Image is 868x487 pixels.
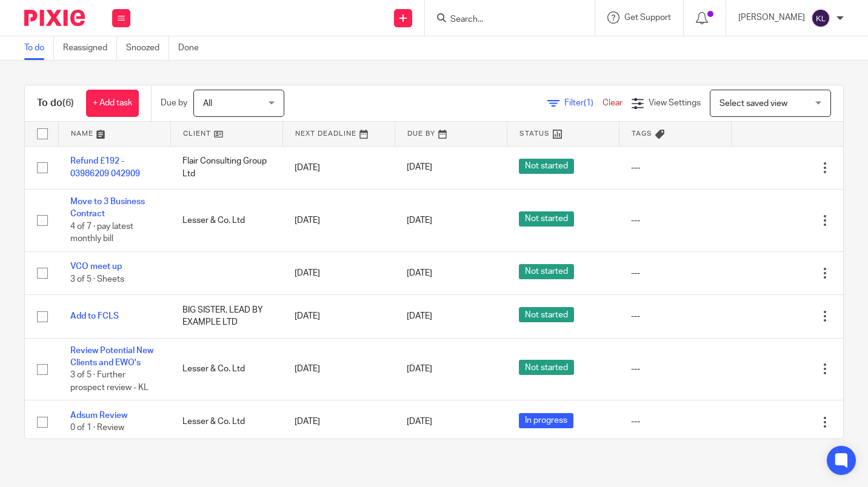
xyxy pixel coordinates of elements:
[407,365,432,373] span: [DATE]
[407,216,432,225] span: [DATE]
[170,295,282,338] td: BIG SISTER, LEAD BY EXAMPLE LTD
[519,413,573,428] span: In progress
[519,307,574,322] span: Not started
[203,99,212,108] span: All
[70,222,133,243] span: 4 of 7 · pay latest monthly bill
[70,262,122,271] a: VCO meet up
[738,12,805,24] p: [PERSON_NAME]
[178,36,208,60] a: Done
[62,98,74,108] span: (6)
[70,197,145,218] a: Move to 3 Business Contract
[170,338,282,400] td: Lesser & Co. Ltd
[126,36,169,60] a: Snoozed
[519,360,574,375] span: Not started
[449,15,558,25] input: Search
[170,189,282,251] td: Lesser & Co. Ltd
[407,269,432,277] span: [DATE]
[70,157,140,177] a: Refund £192 - 03986209 042909
[70,424,124,432] span: 0 of 1 · Review
[407,417,432,426] span: [DATE]
[603,99,623,107] a: Clear
[161,97,187,109] p: Due by
[631,310,719,322] div: ---
[631,363,719,375] div: ---
[564,99,603,107] span: Filter
[70,371,149,392] span: 3 of 5 · Further prospect review - KL
[282,189,395,251] td: [DATE]
[407,164,432,172] span: [DATE]
[170,400,282,443] td: Lesser & Co. Ltd
[631,416,719,428] div: ---
[631,162,719,174] div: ---
[624,13,671,22] span: Get Support
[86,90,139,117] a: + Add task
[282,146,395,189] td: [DATE]
[719,99,787,108] span: Select saved view
[70,275,124,283] span: 3 of 5 · Sheets
[282,295,395,338] td: [DATE]
[24,36,54,60] a: To do
[519,159,574,174] span: Not started
[407,312,432,320] span: [DATE]
[649,99,701,107] span: View Settings
[24,10,85,26] img: Pixie
[70,312,119,320] a: Add to FCLS
[170,146,282,189] td: Flair Consulting Group Ltd
[519,264,574,279] span: Not started
[584,99,593,107] span: (1)
[70,346,153,367] a: Review Potential New Clients and EWO's
[282,338,395,400] td: [DATE]
[70,411,127,420] a: Adsum Review
[282,251,395,294] td: [DATE]
[519,211,574,227] span: Not started
[282,400,395,443] td: [DATE]
[632,130,652,137] span: Tags
[811,8,830,28] img: svg%3E
[631,214,719,227] div: ---
[63,36,117,60] a: Reassigned
[37,97,74,110] h1: To do
[631,267,719,279] div: ---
